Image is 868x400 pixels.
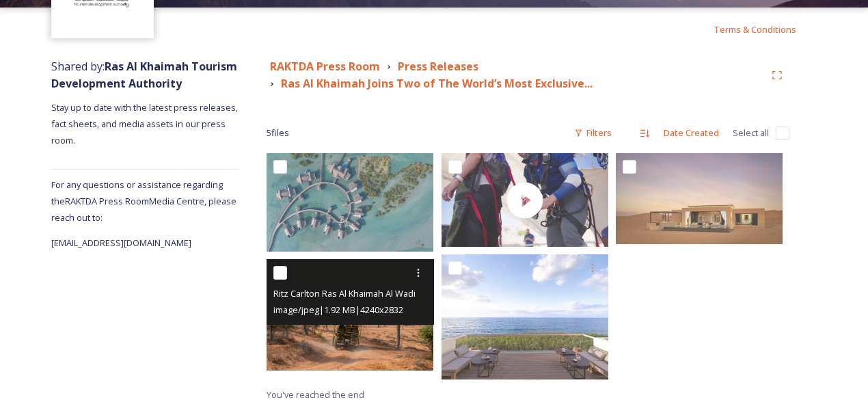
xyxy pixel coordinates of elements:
img: Family Villa Shared Terrace.jpg [442,254,608,379]
span: Shared by: [51,59,237,91]
strong: Press Releases [398,59,478,74]
strong: RAKTDA Press Room [270,59,380,74]
img: Anantara Mina Al Arab Ras Al Khaimah Resort Guest Room Over Water Pool Villa Aerial.tif [267,153,433,252]
strong: Ras Al Khaimah Tourism Development Authority [51,59,237,91]
a: Terms & Conditions [714,21,817,38]
span: image/jpeg | 1.92 MB | 4240 x 2832 [273,304,403,316]
div: Date Created [657,120,726,146]
span: Terms & Conditions [714,23,796,36]
span: [EMAIL_ADDRESS][DOMAIN_NAME] [51,237,191,249]
span: For any questions or assistance regarding the RAKTDA Press Room Media Centre, please reach out to: [51,178,236,224]
img: The Ritz-Carlton Ras Al Khaimah, Al Wadi Desert Signature Villa Exterior.jpg [616,153,783,243]
img: thumbnail [442,153,608,247]
strong: Ras Al Khaimah Joins Two of The World’s Most Exclusive... [281,76,593,91]
span: Ritz Carlton Ras Al Khaimah Al Wadi -BD Desert Shoot (3).jpg [273,286,515,299]
span: 5 file s [267,126,289,139]
div: Filters [567,120,619,146]
span: Select all [733,126,769,139]
span: Stay up to date with the latest press releases, fact sheets, and media assets in our press room. [51,101,240,146]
